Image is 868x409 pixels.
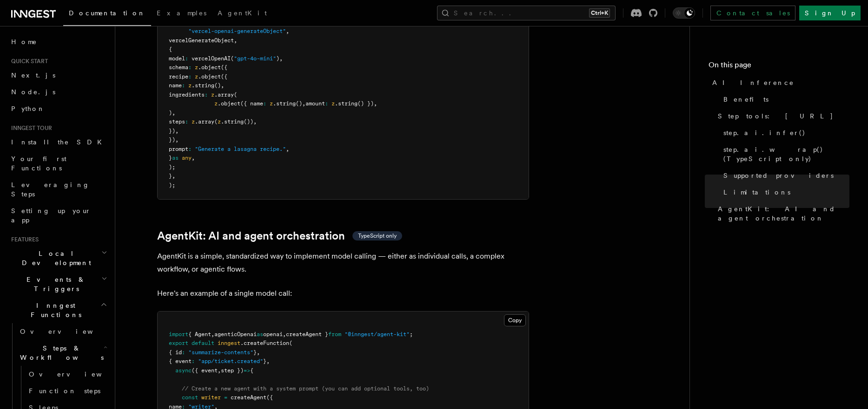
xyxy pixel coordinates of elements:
[192,82,214,89] span: .string
[205,91,208,98] span: :
[11,105,45,112] span: Python
[328,331,341,338] span: from
[169,37,234,44] span: vercelGenerateObject
[712,78,794,87] span: AI Inference
[16,344,104,362] span: Steps & Workflows
[175,136,179,143] span: ,
[63,3,151,26] a: Documentation
[185,118,188,125] span: :
[257,349,260,356] span: ,
[172,155,179,161] span: as
[192,118,195,125] span: z
[358,232,397,240] span: TypeScript only
[296,100,302,107] span: ()
[169,73,188,80] span: recipe
[11,181,90,198] span: Leveraging Steps
[169,136,175,143] span: })
[16,323,109,340] a: Overview
[504,314,526,326] button: Copy
[214,100,218,107] span: z
[214,82,221,89] span: ()
[169,46,172,52] span: {
[723,145,849,163] span: step.ai.wrap() (TypeScript only)
[799,6,861,20] a: Sign Up
[374,100,377,107] span: ,
[714,201,849,227] a: AgentKit: AI and agent orchestration
[198,358,263,364] span: "app/ticket.created"
[29,387,100,395] span: Function steps
[11,138,107,146] span: Install the SDK
[718,111,834,121] span: Step tools: [URL]
[157,287,529,300] p: Here's an example of a single model call:
[182,155,192,161] span: any
[286,146,289,152] span: ,
[212,3,272,25] a: AgentKit
[211,331,214,338] span: ,
[214,91,234,98] span: .array
[188,28,286,34] span: "vercel-openai-generateObject"
[182,394,198,401] span: const
[279,55,283,62] span: ,
[11,71,55,79] span: Next.js
[188,349,253,356] span: "summarize-contents"
[172,173,175,179] span: ,
[720,167,849,184] a: Supported providers
[253,349,257,356] span: }
[289,340,292,346] span: (
[224,394,227,401] span: =
[257,331,263,338] span: as
[169,349,182,356] span: { id
[211,91,214,98] span: z
[286,331,328,338] span: createAgent }
[7,271,109,297] button: Events & Triggers
[7,236,39,243] span: Features
[723,171,834,180] span: Supported providers
[250,367,253,374] span: {
[218,100,240,107] span: .object
[240,100,263,107] span: ({ name
[266,394,273,401] span: ({
[231,55,234,62] span: (
[234,55,276,62] span: "gpt-4o-mini"
[175,128,179,134] span: ,
[673,7,695,19] button: Toggle dark mode
[244,367,250,374] span: =>
[195,118,214,125] span: .array
[11,155,66,172] span: Your first Functions
[7,150,109,176] a: Your first Functions
[7,124,52,132] span: Inngest tour
[720,91,849,108] a: Benefits
[231,394,266,401] span: createAgent
[192,367,218,374] span: ({ event
[335,100,358,107] span: .string
[169,82,182,89] span: name
[720,124,849,141] a: step.ai.infer()
[169,182,175,188] span: );
[7,67,109,84] a: Next.js
[7,176,109,202] a: Leveraging Steps
[198,73,221,80] span: .object
[192,155,195,161] span: ,
[7,297,109,323] button: Inngest Functions
[157,250,529,276] p: AgentKit is a simple, standardized way to implement model calling — either as individual calls, a...
[221,64,227,71] span: ({
[218,340,240,346] span: inngest
[273,100,296,107] span: .string
[7,134,109,150] a: Install the SDK
[221,82,224,89] span: ,
[169,91,205,98] span: ingredients
[188,64,192,71] span: :
[723,128,806,137] span: step.ai.infer()
[182,385,429,392] span: // Create a new agent with a system prompt (you can add optional tools, too)
[263,100,266,107] span: :
[169,331,188,338] span: import
[331,100,335,107] span: z
[7,245,109,271] button: Local Development
[305,100,325,107] span: amount
[720,141,849,167] a: step.ai.wrap() (TypeScript only)
[253,118,257,125] span: ,
[169,340,188,346] span: export
[7,84,109,100] a: Node.js
[221,73,227,80] span: ({
[7,100,109,117] a: Python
